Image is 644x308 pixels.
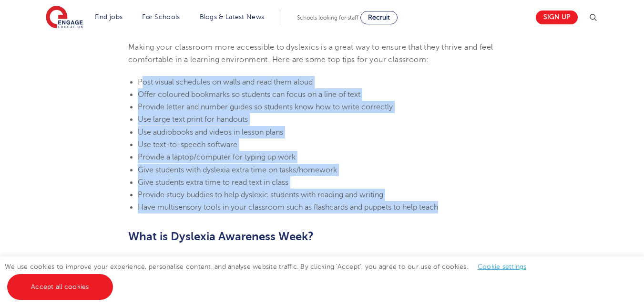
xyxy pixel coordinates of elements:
[138,103,393,111] span: Provide letter and number guides so students know how to write correctly
[138,90,360,99] span: Offer coloured bookmarks so students can focus on a line of text
[46,6,83,30] img: Engage Education
[536,11,578,24] a: Sign up
[5,263,536,290] span: We use cookies to improve your experience, personalise content, and analyse website traffic. By c...
[128,230,314,243] b: What is Dyslexia Awareness Week?
[478,263,527,270] a: Cookie settings
[368,14,390,21] span: Recruit
[138,128,283,137] span: Use audiobooks and videos in lesson plans
[95,13,123,21] a: Find jobs
[138,166,337,174] span: Give students with dyslexia extra time on tasks/homework
[138,178,288,187] span: Give students extra time to read text in class
[297,14,358,21] span: Schools looking for staff
[142,13,180,21] a: For Schools
[138,78,313,86] span: Post visual schedules on walls and read them aloud
[138,203,438,212] span: Have multisensory tools in your classroom such as flashcards and puppets to help teach
[138,153,296,161] span: Provide a laptop/computer for typing up work
[360,11,398,24] a: Recruit
[138,115,248,124] span: Use large text print for handouts
[7,274,113,300] a: Accept all cookies
[200,13,265,21] a: Blogs & Latest News
[138,191,383,199] span: Provide study buddies to help dyslexic students with reading and writing
[128,43,493,64] span: Making your classroom more accessible to dyslexics is a great way to ensure that they thrive and ...
[138,140,237,149] span: Use text-to-speech software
